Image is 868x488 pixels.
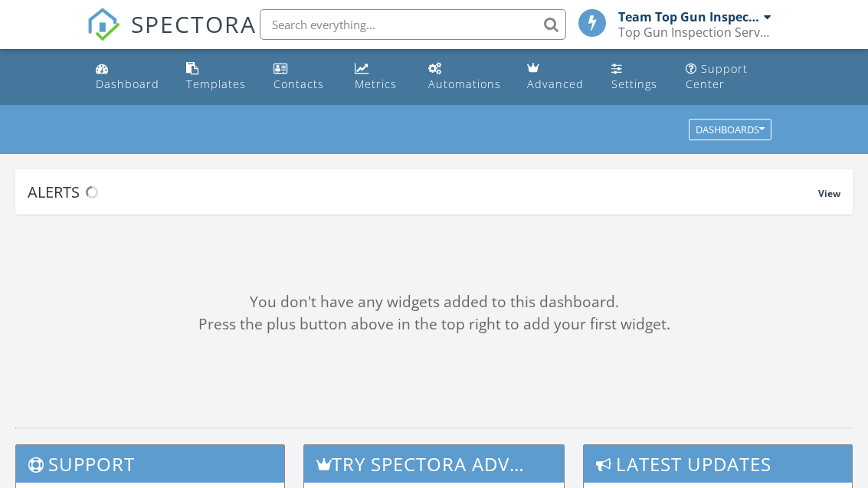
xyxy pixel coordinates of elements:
div: You don't have any widgets added to this dashboard. [15,291,853,313]
div: Alerts [28,182,818,202]
a: SPECTORA [87,21,257,53]
a: Support Center [680,55,778,99]
span: View [818,187,840,200]
div: Dashboards [696,125,765,136]
input: Search everything... [260,9,566,40]
a: Templates [180,55,255,99]
a: Advanced [521,55,593,99]
a: Settings [605,55,667,99]
a: Automations (Basic) [422,55,509,99]
div: Dashboard [96,77,159,91]
div: Team Top Gun Inspectors [618,9,760,25]
div: Contacts [274,77,324,91]
div: Top Gun Inspection Services Group, Inc [618,25,771,40]
a: Contacts [267,55,336,99]
h3: Latest Updates [584,445,852,483]
span: SPECTORA [131,8,257,40]
div: Support Center [686,61,748,91]
div: Automations [428,77,501,91]
div: Advanced [527,77,584,91]
div: Templates [186,77,246,91]
h3: Support [16,445,284,483]
div: Metrics [355,77,397,91]
h3: Try spectora advanced [DATE] [304,445,563,483]
a: Dashboard [90,55,168,99]
img: The Best Home Inspection Software - Spectora [87,8,120,41]
div: Settings [611,77,657,91]
a: Metrics [349,55,410,99]
div: Press the plus button above in the top right to add your first widget. [15,313,853,336]
button: Dashboards [689,120,771,141]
